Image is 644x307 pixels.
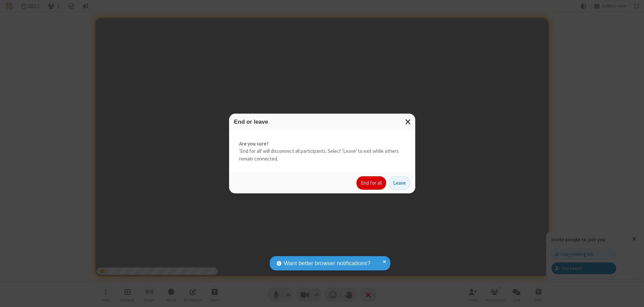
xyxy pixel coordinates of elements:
strong: Are you sure? [239,140,405,148]
button: End for all [357,176,386,190]
div: 'End for all' will disconnect all participants. Select 'Leave' to exit while others remain connec... [229,130,415,173]
span: Want better browser notifications? [284,259,370,268]
h3: End or leave [234,119,410,125]
button: Leave [389,176,410,190]
button: Close modal [401,114,415,130]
